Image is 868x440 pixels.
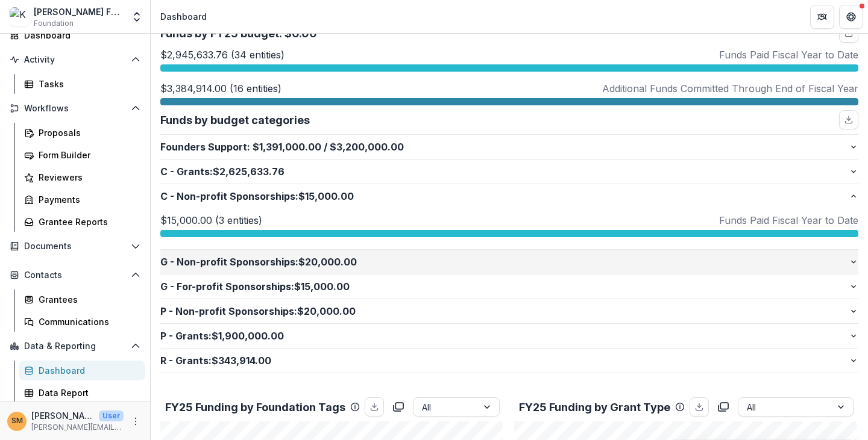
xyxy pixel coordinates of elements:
button: Founders Support:$1,391,000.00/$3,200,000.00 [160,135,858,159]
button: Open Activity [5,50,145,69]
p: G - Non-profit Sponsorships : $20,000.00 [160,255,849,269]
a: Grantees [19,290,145,309]
p: $2,945,633.76 (34 entities) [160,48,285,62]
div: Grantee Reports [39,215,136,228]
div: [PERSON_NAME] Foundation [34,5,124,18]
p: FY25 Funding by Foundation Tags [165,399,345,415]
a: Payments [19,190,145,209]
p: Additional Funds Committed Through End of Fiscal Year [602,81,858,96]
span: Documents [24,241,126,252]
button: Get Help [839,5,863,29]
span: Data & Reporting [24,341,126,352]
button: R - Grants:$343,914.00 [160,349,858,373]
p: $15,000.00 (3 entities) [160,213,262,228]
span: Workflows [24,104,126,114]
p: P - Grants : $1,900,000.00 [160,329,849,343]
p: User [99,411,124,421]
a: Grantee Reports [19,212,145,232]
div: Reviewers [39,171,136,184]
button: copy to clipboard [389,397,408,417]
div: C - Non-profit Sponsorships:$15,000.00 [160,208,858,249]
p: Funds Paid Fiscal Year to Date [719,213,858,228]
div: Form Builder [39,149,136,161]
p: Funds Paid Fiscal Year to Date [719,48,858,62]
button: Open Documents [5,237,145,256]
span: Contacts [24,270,126,280]
button: P - Non-profit Sponsorships:$20,000.00 [160,299,858,323]
div: Dashboard [160,10,207,23]
a: Tasks [19,74,145,94]
button: G - Non-profit Sponsorships:$20,000.00 [160,250,858,274]
p: C - Non-profit Sponsorships : $15,000.00 [160,189,849,203]
div: Communications [39,315,136,328]
button: download [839,110,858,129]
img: Kapor Foundation [10,7,29,26]
button: C - Grants:$2,625,633.76 [160,160,858,184]
p: $3,384,914.00 (16 entities) [160,81,281,96]
span: $1,391,000.00 [253,140,321,154]
div: Grantees [39,293,136,306]
button: download [365,397,384,417]
p: [PERSON_NAME] [31,409,94,422]
p: P - Non-profit Sponsorships : $20,000.00 [160,304,849,318]
div: Tasks [39,78,136,90]
button: G - For-profit Sponsorships:$15,000.00 [160,274,858,299]
div: Dashboard [39,364,136,377]
span: / [324,140,327,154]
span: Foundation [34,18,74,29]
button: Open Data & Reporting [5,336,145,356]
nav: breadcrumb [156,8,212,25]
p: [PERSON_NAME][EMAIL_ADDRESS][PERSON_NAME][DOMAIN_NAME] [31,422,124,433]
a: Reviewers [19,167,145,187]
button: copy to clipboard [714,397,733,417]
button: P - Grants:$1,900,000.00 [160,324,858,348]
a: Communications [19,312,145,332]
button: Open Contacts [5,265,145,285]
button: Open Workflows [5,99,145,118]
p: FY25 Funding by Grant Type [519,399,670,415]
p: C - Grants : $2,625,633.76 [160,164,849,179]
button: Partners [810,5,834,29]
a: Data Report [19,383,145,403]
a: Proposals [19,123,145,143]
span: Activity [24,55,126,65]
div: Proposals [39,126,136,139]
a: Form Builder [19,145,145,165]
div: Payments [39,193,136,206]
div: Dashboard [24,29,136,42]
button: Open entity switcher [128,5,145,29]
button: C - Non-profit Sponsorships:$15,000.00 [160,184,858,208]
p: Founders Support : $3,200,000.00 [160,140,849,154]
a: Dashboard [19,361,145,380]
div: Subina Mahal [11,417,23,425]
button: download [690,397,709,417]
p: Funds by budget categories [160,112,310,128]
a: Dashboard [5,25,145,45]
div: Data Report [39,386,136,399]
button: More [128,414,143,429]
p: G - For-profit Sponsorships : $15,000.00 [160,279,849,294]
p: R - Grants : $343,914.00 [160,353,849,368]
